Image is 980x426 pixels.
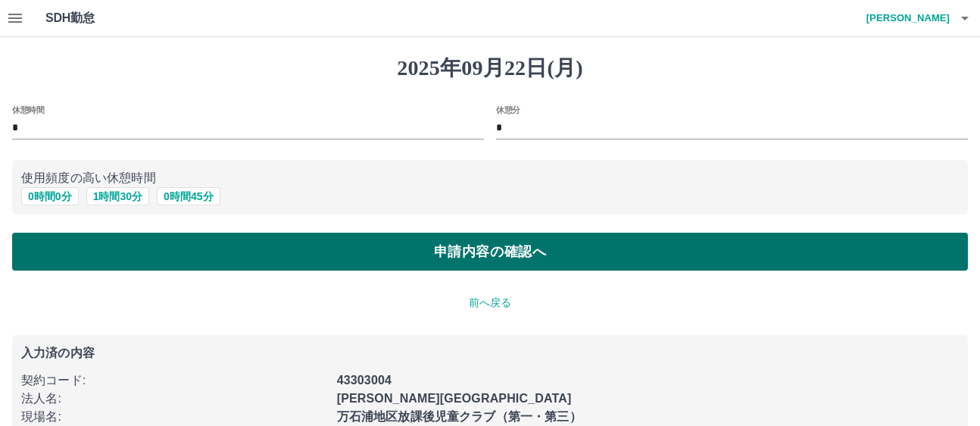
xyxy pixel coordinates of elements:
[21,408,328,426] p: 現場名 :
[157,187,220,205] button: 0時間45分
[337,410,582,423] b: 万石浦地区放課後児童クラブ（第一・第三）
[337,374,392,387] b: 43303004
[12,295,968,311] p: 前へ戻る
[21,390,328,408] p: 法人名 :
[12,233,968,271] button: 申請内容の確認へ
[12,104,44,115] label: 休憩時間
[496,104,520,115] label: 休憩分
[21,371,328,390] p: 契約コード :
[21,187,79,205] button: 0時間0分
[337,392,572,405] b: [PERSON_NAME][GEOGRAPHIC_DATA]
[12,55,968,81] h1: 2025年09月22日(月)
[21,347,959,359] p: 入力済の内容
[21,169,959,187] p: 使用頻度の高い休憩時間
[86,187,149,205] button: 1時間30分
